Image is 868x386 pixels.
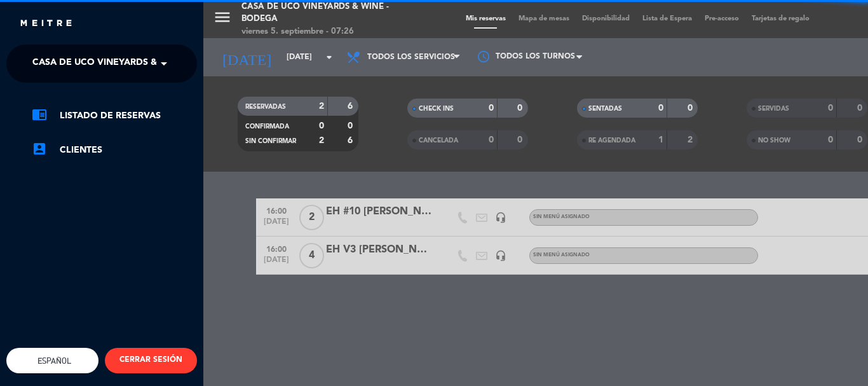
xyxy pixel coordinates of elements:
[32,108,197,123] a: chrome_reader_modeListado de Reservas
[34,356,71,366] span: Español
[105,348,197,373] button: CERRAR SESIÓN
[32,50,231,77] span: Casa de Uco Vineyards & Wine - Bodega
[32,107,47,122] i: chrome_reader_mode
[32,142,197,158] a: account_boxClientes
[19,19,73,29] img: MEITRE
[32,141,47,156] i: account_box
